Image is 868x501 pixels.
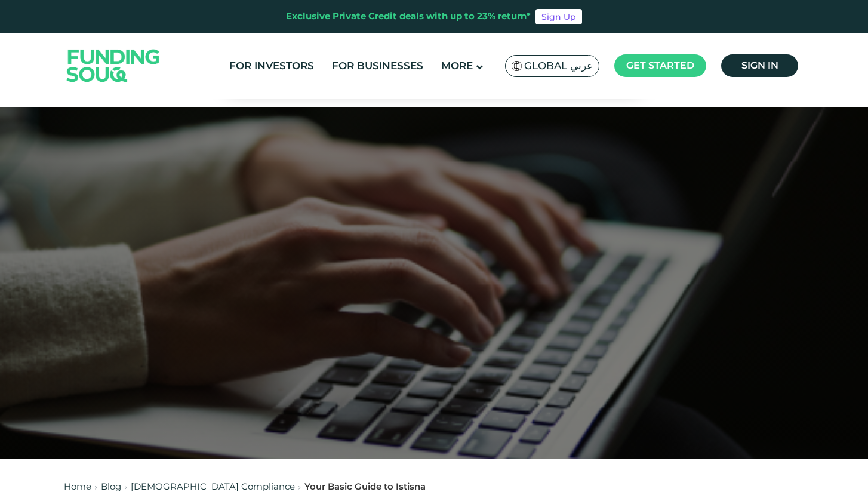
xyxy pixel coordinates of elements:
img: Logo [55,35,172,96]
div: Exclusive Private Credit deals with up to 23% return* [286,10,531,23]
span: Global عربي [524,59,593,73]
div: Your Basic Guide to Istisna [304,480,426,494]
a: [DEMOGRAPHIC_DATA] Compliance [131,481,295,492]
a: Blog [101,481,121,492]
a: For Businesses [329,56,426,76]
a: Sign Up [535,9,582,24]
span: Get started [626,60,694,71]
a: Sign in [721,54,798,77]
a: For Investors [226,56,317,76]
span: More [441,60,473,72]
span: Sign in [741,60,778,71]
img: SA Flag [512,61,522,71]
a: Home [64,481,91,492]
